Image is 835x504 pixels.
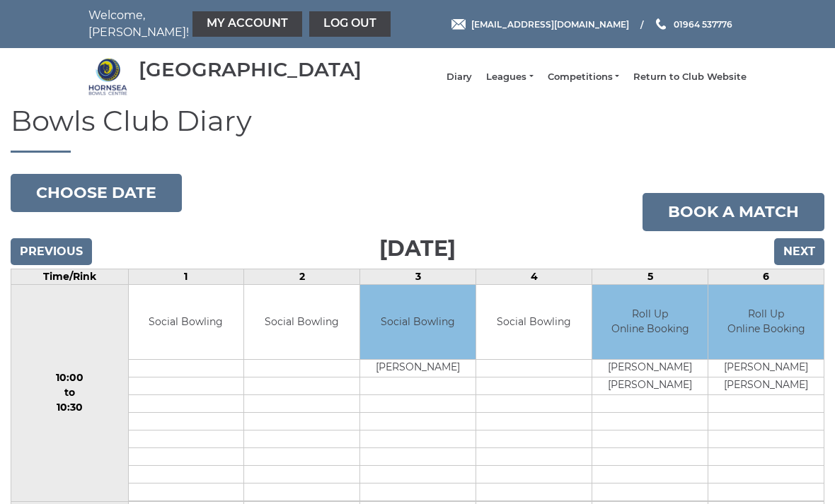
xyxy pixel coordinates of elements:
[360,285,476,359] td: Social Bowling
[244,285,359,359] td: Social Bowling
[708,377,824,394] td: [PERSON_NAME]
[11,174,182,212] button: Choose date
[192,11,302,37] a: My Account
[88,7,350,41] nav: Welcome, [PERSON_NAME]!
[674,18,732,29] span: 01964 537776
[129,285,244,359] td: Social Bowling
[128,269,244,285] td: 1
[360,269,476,285] td: 3
[11,285,129,502] td: 10:00 to 10:30
[656,18,666,30] img: Phone us
[88,57,127,96] img: Hornsea Bowls Centre
[592,285,708,359] td: Roll Up Online Booking
[139,59,362,81] div: [GEOGRAPHIC_DATA]
[774,238,824,265] input: Next
[633,71,747,83] a: Return to Club Website
[708,359,824,377] td: [PERSON_NAME]
[708,269,824,285] td: 6
[592,269,708,285] td: 5
[592,359,708,377] td: [PERSON_NAME]
[244,269,360,285] td: 2
[643,193,824,231] a: Book a match
[11,105,824,153] h1: Bowls Club Diary
[548,71,619,83] a: Competitions
[11,238,92,265] input: Previous
[447,71,472,83] a: Diary
[654,18,732,31] a: Phone us 01964 537776
[451,19,466,30] img: Email
[476,269,592,285] td: 4
[360,359,476,377] td: [PERSON_NAME]
[471,18,629,29] span: [EMAIL_ADDRESS][DOMAIN_NAME]
[486,71,533,83] a: Leagues
[592,377,708,394] td: [PERSON_NAME]
[451,18,629,31] a: Email [EMAIL_ADDRESS][DOMAIN_NAME]
[309,11,391,37] a: Log out
[708,285,824,359] td: Roll Up Online Booking
[11,269,129,285] td: Time/Rink
[476,285,592,359] td: Social Bowling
